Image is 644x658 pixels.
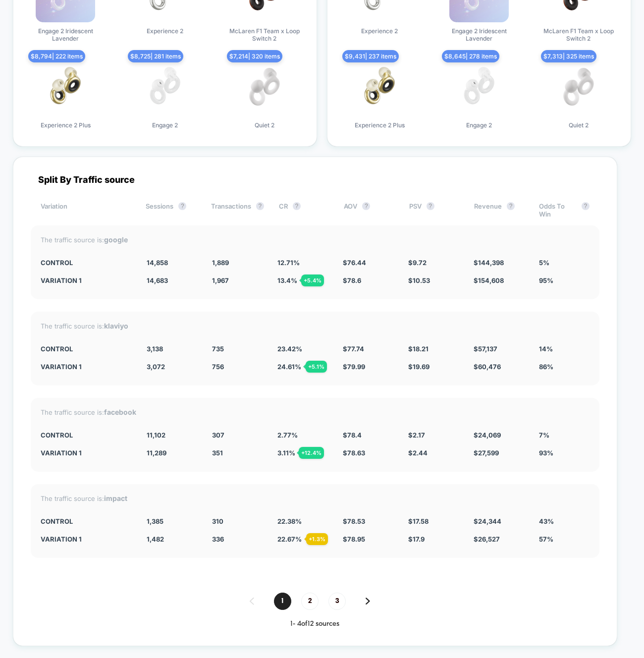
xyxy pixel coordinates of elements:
span: 3,138 [147,345,163,353]
span: $ 19.69 [408,363,429,371]
span: 3.11 % [277,449,295,457]
span: 23.42 % [277,345,302,353]
span: McLaren F1 Team x Loop Switch 2 [227,27,302,42]
span: $ 7,214 | 320 items [227,50,282,62]
div: 7% [539,431,590,439]
button: ? [362,202,370,210]
span: $ 78.6 [343,276,361,284]
div: CONTROL [41,345,132,353]
span: 310 [212,517,223,525]
div: Sessions [146,202,196,218]
span: $ 8,794 | 222 items [28,50,85,62]
div: + 1.3 % [306,533,328,545]
span: 1,385 [147,517,163,525]
span: $ 60,476 [474,363,501,371]
span: 22.38 % [277,517,302,525]
span: McLaren F1 Team x Loop Switch 2 [541,27,616,42]
div: CR [279,202,329,218]
span: Experience 2 [147,27,183,35]
span: $ 8,725 | 281 items [128,50,183,62]
span: Engage 2 [466,121,492,129]
span: $ 24,069 [474,431,501,439]
div: CONTROL [41,431,132,439]
div: PSV [409,202,459,218]
span: $ 9.72 [408,259,427,267]
span: 1,967 [212,276,229,284]
div: + 5.4 % [301,274,324,286]
span: Engage 2 [152,121,178,129]
span: $ 18.21 [408,345,429,353]
img: produt [135,57,195,116]
span: $ 77.74 [343,345,364,353]
span: Experience 2 Plus [355,121,405,129]
img: produt [36,57,95,116]
span: 3 [328,593,346,610]
span: $ 78.53 [343,517,365,525]
div: Split By Traffic source [31,174,599,185]
strong: impact [104,494,127,502]
span: 13.4 % [277,276,297,284]
span: 307 [212,431,224,439]
span: Experience 2 [361,27,398,35]
span: 22.67 % [277,535,302,543]
span: 11,102 [147,431,165,439]
div: 43% [539,517,590,525]
div: Variation [41,202,131,218]
div: 57% [539,535,590,543]
span: 756 [212,363,224,371]
div: CONTROL [41,517,132,525]
span: 2 [301,593,319,610]
span: 14,683 [147,276,168,284]
strong: google [104,235,128,244]
span: $ 154,608 [474,276,504,284]
span: 24.61 % [277,363,301,371]
img: pagination forward [366,598,370,604]
span: 351 [212,449,223,457]
div: Transactions [211,202,264,218]
div: AOV [344,202,394,218]
span: Engage 2 Iridescent Lavender [28,27,103,42]
img: produt [549,57,608,116]
span: 1,889 [212,259,229,267]
div: Odds To Win [539,202,589,218]
span: $ 10.53 [408,276,430,284]
img: produt [449,57,509,116]
span: $ 78.95 [343,535,365,543]
button: ? [178,202,186,210]
div: Variation 1 [41,535,132,543]
button: ? [582,202,590,210]
button: ? [293,202,301,210]
span: 336 [212,535,224,543]
span: 3,072 [147,363,165,371]
span: $ 17.9 [408,535,425,543]
div: The traffic source is: [41,235,590,244]
div: The traffic source is: [41,322,590,330]
span: $ 17.58 [408,517,429,525]
div: Revenue [474,202,524,218]
div: 5% [539,259,590,267]
span: $ 2.17 [408,431,425,439]
span: 14,858 [147,259,168,267]
span: Experience 2 Plus [41,121,91,129]
span: 12.71 % [277,259,300,267]
span: $ 78.4 [343,431,362,439]
div: + 12.4 % [299,447,324,459]
img: produt [350,57,409,116]
img: produt [235,57,294,116]
span: $ 76.44 [343,259,366,267]
button: ? [427,202,434,210]
div: 93% [539,449,590,457]
div: CONTROL [41,259,132,267]
span: 2.77 % [277,431,298,439]
span: $ 144,398 [474,259,504,267]
span: 735 [212,345,224,353]
span: $ 7,313 | 325 items [541,50,596,62]
span: Quiet 2 [569,121,589,129]
button: ? [256,202,264,210]
span: $ 26,527 [474,535,500,543]
button: ? [507,202,515,210]
span: Quiet 2 [255,121,274,129]
div: 14% [539,345,590,353]
span: Engage 2 Iridescent Lavender [442,27,516,42]
span: 11,289 [147,449,166,457]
